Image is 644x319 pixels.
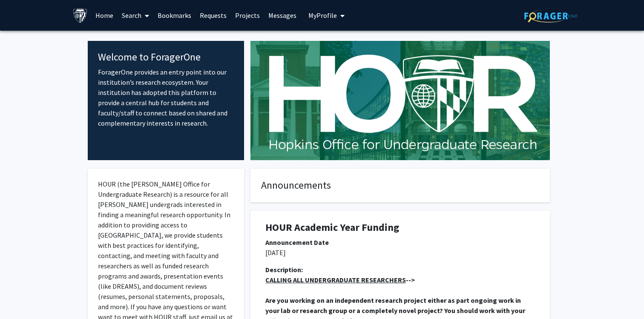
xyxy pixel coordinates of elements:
h1: HOUR Academic Year Funding [265,221,535,234]
img: Cover Image [250,41,550,160]
a: Messages [264,0,301,30]
img: Johns Hopkins University Logo [73,8,88,23]
p: ForagerOne provides an entry point into our institution’s research ecosystem. Your institution ha... [98,67,234,128]
iframe: Chat [6,281,36,313]
h4: Welcome to ForagerOne [98,51,234,63]
span: My Profile [308,11,337,20]
u: CALLING ALL UNDERGRADUATE RESEARCHERS [265,276,406,284]
p: [DATE] [265,247,535,258]
div: Announcement Date [265,237,535,247]
img: ForagerOne Logo [524,9,578,23]
a: Requests [195,0,231,30]
a: Bookmarks [153,0,195,30]
a: Home [91,0,118,30]
strong: --> [265,276,415,284]
a: Search [118,0,153,30]
div: Description: [265,264,535,275]
h4: Announcements [261,179,539,192]
a: Projects [231,0,264,30]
